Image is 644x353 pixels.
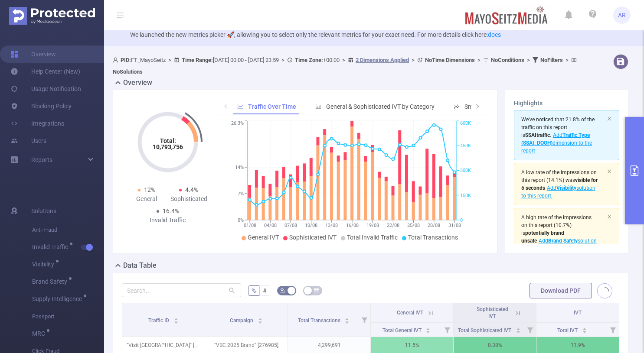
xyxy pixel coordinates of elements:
span: Sophisticated IVT [477,306,508,319]
span: Reports [31,156,52,163]
span: > [340,57,348,63]
i: icon: right [475,104,480,109]
button: Download PDF [530,283,592,298]
div: Sort [516,327,521,332]
div: Sort [425,327,431,332]
span: Traffic Over Time [248,103,296,110]
i: icon: user [113,57,121,63]
tspan: 25/08 [408,223,420,228]
span: (10.7%) [521,214,597,252]
tspan: 0 [460,217,463,223]
i: icon: caret-down [516,330,520,332]
span: Brand Safety [32,279,70,285]
i: icon: caret-down [258,320,262,323]
tspan: Total: [160,137,176,144]
a: Integrations [10,115,64,132]
span: General IVT [397,310,423,316]
span: Traffic ID [148,317,170,324]
u: 2 Dimensions Applied [356,57,409,63]
span: Invalid Traffic [32,244,71,250]
span: FT_MayoSeitz [DATE] 00:00 - [DATE] 23:59 +00:00 [113,57,579,75]
span: 12% [144,186,155,193]
span: Add dimension to the report [521,132,592,154]
span: We've noticed that 21.8% of the traffic on this report is . [521,117,595,154]
tspan: 13/08 [326,223,338,228]
a: Usage Notification [10,80,81,97]
span: > [409,57,417,63]
div: Sort [258,317,263,322]
span: A high rate of the impressions on this report [521,214,592,228]
i: icon: caret-down [345,320,350,323]
span: Solutions [31,202,56,220]
tspan: 04/08 [264,223,277,228]
span: Total Transactions [408,234,458,241]
span: 4.4% [185,186,198,193]
b: No Time Dimensions [425,57,475,63]
tspan: 10/08 [305,223,318,228]
i: icon: bg-colors [280,288,285,293]
tspan: 450K [460,143,471,149]
span: Add solution to this report. [521,238,597,252]
span: We launched the new metrics picker 🚀, allowing you to select only the relevant metrics for your e... [130,31,501,38]
tspan: 0% [238,217,244,223]
tspan: 16/08 [346,223,359,228]
div: Sort [173,317,179,322]
b: Visibility [556,185,576,191]
i: icon: caret-up [516,327,520,329]
span: > [166,57,174,63]
span: IVT [574,310,582,316]
tspan: 600K [460,121,471,126]
span: Visibility [32,261,57,267]
i: icon: caret-up [258,317,262,319]
span: General & Sophisticated IVT by Category [326,103,435,110]
a: docs [488,31,501,38]
span: Total Sophisticated IVT [458,327,513,334]
i: icon: caret-down [426,330,431,332]
a: Reports [31,151,52,168]
tspan: 28/08 [428,223,441,228]
span: > [475,57,483,63]
span: Total IVT [557,327,579,334]
span: A low rate of the impressions on this report [521,169,597,183]
span: is [521,230,564,244]
span: > [563,57,571,63]
b: potentially brand unsafe [521,230,564,244]
tspan: 22/08 [387,223,399,228]
span: # [263,287,267,294]
i: icon: close [607,214,612,219]
span: > [279,57,287,63]
button: icon: close [607,212,612,221]
i: icon: caret-up [173,317,178,319]
span: General IVT [248,234,279,241]
i: icon: caret-up [426,327,431,329]
div: Sophisticated [168,194,210,204]
tspan: 14% [235,165,244,170]
i: icon: close [607,169,612,174]
span: Passport [32,308,104,325]
a: Help Center (New) [10,63,80,80]
span: Campaign [230,317,255,324]
input: Search... [122,283,241,297]
i: Filter menu [524,323,536,337]
b: PID: [121,57,131,63]
span: % [252,287,256,294]
tspan: 150K [460,193,471,198]
b: No Solutions [113,68,143,75]
div: Sort [582,327,587,332]
i: icon: close [607,116,612,121]
b: No Conditions [491,57,524,63]
b: Brand Safety [548,238,578,244]
b: SSAI traffic [525,132,550,138]
i: icon: caret-up [582,327,587,329]
i: icon: left [224,104,229,109]
tspan: 19/08 [366,223,379,228]
tspan: 31/08 [448,223,461,228]
button: icon: close [607,114,612,123]
span: Supply Intelligence [32,296,85,302]
span: AR [618,6,626,24]
div: General [125,194,168,204]
span: Sophisticated IVT [289,234,337,241]
i: Filter menu [607,323,619,337]
div: Invalid Traffic [147,216,189,225]
tspan: 300K [460,168,471,174]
